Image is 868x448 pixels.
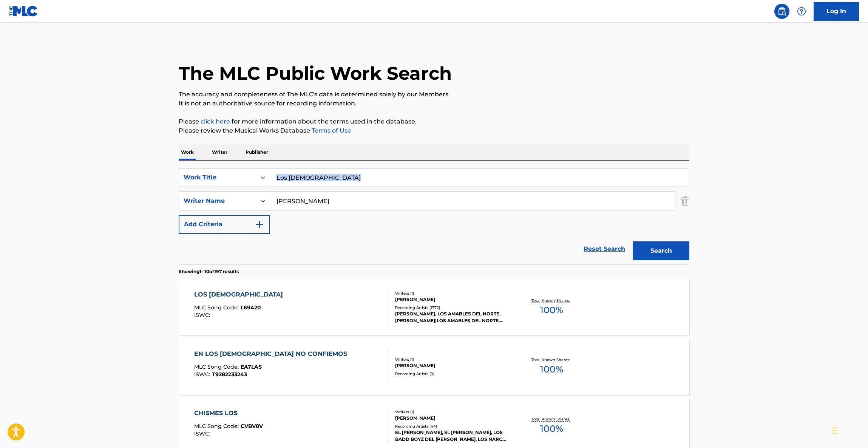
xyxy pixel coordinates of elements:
a: Terms of Use [310,127,351,134]
span: MLC Song Code : [194,363,241,370]
span: EA7LAS [241,363,262,370]
div: CHISMES LOS [194,409,263,418]
a: click here [201,118,230,125]
div: Recording Artists ( 0 ) [395,371,509,377]
button: Search [633,241,689,260]
button: Add Criteria [179,215,270,234]
div: Recording Artists ( 1772 ) [395,305,509,311]
div: Help [794,4,809,19]
p: Work [179,144,196,160]
p: Please review the Musical Works Database [179,126,689,135]
p: It is not an authoritative source for recording information. [179,99,689,108]
span: T9282233243 [212,371,247,378]
span: CVBV8V [241,423,263,429]
a: Log In [814,2,859,21]
div: EL [PERSON_NAME], EL [PERSON_NAME], LOS BADD BOYZ DEL [PERSON_NAME], LOS NARCOS DE S.L.P, EL TIGR... [395,429,509,443]
p: Please for more information about the terms used in the database. [179,117,689,126]
h1: The MLC Public Work Search [179,62,452,85]
span: MLC Song Code : [194,423,241,429]
span: MLC Song Code : [194,304,241,311]
img: MLC Logo [9,6,38,17]
div: Writers ( 1 ) [395,409,509,415]
div: [PERSON_NAME] [395,415,509,422]
div: [PERSON_NAME] [395,362,509,369]
p: The accuracy and completeness of The MLC's data is determined solely by our Members. [179,90,689,99]
form: Search Form [179,168,689,264]
div: Drag [832,419,837,442]
div: [PERSON_NAME] [395,296,509,303]
span: 100 % [540,363,563,376]
div: EN LOS [DEMOGRAPHIC_DATA] NO CONFIEMOS [194,349,351,358]
a: LOS [DEMOGRAPHIC_DATA]MLC Song Code:L69420ISWC:Writers (1)[PERSON_NAME]Recording Artists (1772)[P... [179,279,689,335]
a: EN LOS [DEMOGRAPHIC_DATA] NO CONFIEMOSMLC Song Code:EA7LASISWC:T9282233243Writers (1)[PERSON_NAME... [179,338,689,395]
div: Writers ( 1 ) [395,357,509,362]
span: ISWC : [194,312,212,318]
img: search [777,7,786,16]
a: Public Search [774,4,789,19]
div: Work Title [184,173,252,182]
p: Showing 1 - 10 of 197 results [179,268,239,275]
a: Reset Search [580,241,629,257]
div: Writers ( 1 ) [395,290,509,296]
div: [PERSON_NAME], LOS AMABLES DEL NORTE, [PERSON_NAME]|LOS AMABLES DEL NORTE, [PERSON_NAME], [PERSON... [395,311,509,324]
p: Publisher [243,144,270,160]
div: Writer Name [184,196,252,205]
p: Total Known Shares: [531,357,572,363]
div: LOS [DEMOGRAPHIC_DATA] [194,290,287,299]
p: Total Known Shares: [531,298,572,303]
span: 100 % [540,303,563,317]
iframe: Chat Widget [830,412,868,448]
p: Writer [210,144,230,160]
p: Total Known Shares: [531,416,572,422]
div: Recording Artists ( 44 ) [395,423,509,429]
span: L69420 [241,304,261,311]
span: ISWC : [194,430,212,437]
span: 100 % [540,422,563,436]
img: Delete Criterion [681,192,689,210]
span: ISWC : [194,371,212,378]
img: 9d2ae6d4665cec9f34b9.svg [255,220,264,229]
img: help [797,7,806,16]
